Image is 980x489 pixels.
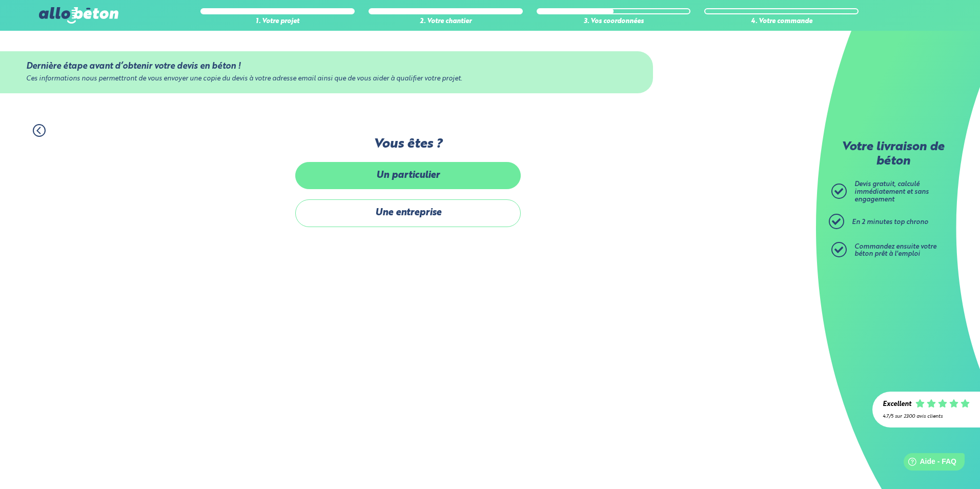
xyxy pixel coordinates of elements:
div: 1. Votre projet [200,18,355,26]
label: Un particulier [295,162,521,189]
label: Une entreprise [295,199,521,227]
img: allobéton [39,7,118,24]
div: 4. Votre commande [704,18,859,26]
label: Vous êtes ? [295,137,521,152]
div: 3. Vos coordonnées [537,18,691,26]
div: Dernière étape avant d’obtenir votre devis en béton ! [26,62,627,71]
div: Ces informations nous permettront de vous envoyer une copie du devis à votre adresse email ainsi ... [26,75,627,83]
iframe: Help widget launcher [889,449,969,478]
div: 2. Votre chantier [369,18,523,26]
